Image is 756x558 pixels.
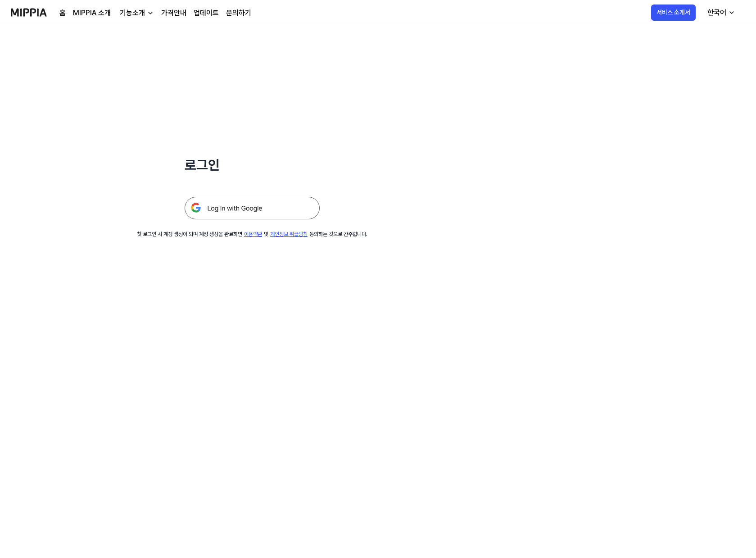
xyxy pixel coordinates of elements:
[651,5,696,21] button: 서비스 소개서
[73,8,111,18] a: MIPPIA 소개
[700,4,741,22] button: 한국어
[270,231,308,237] a: 개인정보 취급방침
[194,8,219,18] a: 업데이트
[118,8,147,18] div: 기능소개
[226,8,251,18] a: 문의하기
[706,7,728,18] div: 한국어
[118,8,154,18] button: 기능소개
[147,9,154,17] img: down
[137,230,367,238] div: 첫 로그인 시 계정 생성이 되며 계정 생성을 완료하면 및 동의하는 것으로 간주합니다.
[244,231,262,237] a: 이용약관
[185,197,320,219] img: 구글 로그인 버튼
[185,155,320,175] h1: 로그인
[59,8,66,18] a: 홈
[161,8,186,18] a: 가격안내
